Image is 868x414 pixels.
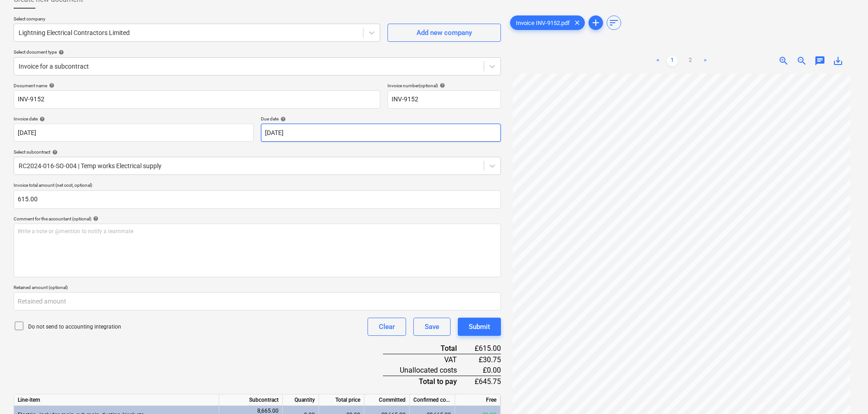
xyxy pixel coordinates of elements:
[778,55,789,66] span: zoom_in
[379,321,395,333] div: Clear
[652,55,663,66] a: Previous page
[572,17,583,28] span: clear
[413,318,451,336] button: Save
[383,365,471,376] div: Unallocated costs
[47,83,54,88] span: help
[283,394,319,406] div: Quantity
[471,343,501,354] div: £615.00
[469,321,490,333] div: Submit
[368,318,406,336] button: Clear
[14,116,254,122] div: Invoice date
[685,55,696,66] a: Page 2
[833,55,843,66] span: save_alt
[590,17,601,28] span: add
[261,124,501,142] input: Due date not specified
[279,116,286,122] span: help
[14,90,380,109] input: Document name
[471,354,501,365] div: £30.75
[261,116,501,122] div: Due date
[14,216,501,222] div: Comment for the accountant (optional)
[417,27,472,39] div: Add new company
[510,20,575,26] span: Invoice INV-9152.pdf
[14,284,501,292] p: Retained amount (optional)
[91,216,98,221] span: help
[38,116,45,122] span: help
[510,15,585,30] div: Invoice INV-9152.pdf
[608,17,619,28] span: sort
[14,124,254,142] input: Invoice date not specified
[814,55,825,66] span: chat
[425,321,439,333] div: Save
[383,343,471,354] div: Total
[471,365,501,376] div: £0.00
[796,55,807,66] span: zoom_out
[455,394,500,406] div: Free
[319,394,364,406] div: Total price
[458,318,501,336] button: Submit
[387,24,501,42] button: Add new company
[28,323,121,331] p: Do not send to accounting integration
[219,394,283,406] div: Subcontract
[14,83,380,89] div: Document name
[14,49,501,55] div: Select document type
[387,83,501,89] div: Invoice number (optional)
[410,394,455,406] div: Confirmed costs
[50,150,58,155] span: help
[14,394,219,406] div: Line-item
[383,376,471,387] div: Total to pay
[14,149,501,155] div: Select subcontract
[57,50,64,55] span: help
[14,182,501,190] p: Invoice total amount (net cost, optional)
[383,354,471,365] div: VAT
[14,292,501,310] input: Retained amount
[667,55,678,66] a: Page 1 is your current page
[387,90,501,109] input: Invoice number
[823,370,868,414] iframe: Chat Widget
[14,16,380,24] p: Select company
[364,394,410,406] div: Committed
[471,376,501,387] div: £645.75
[14,190,501,209] input: Invoice total amount (net cost, optional)
[700,55,711,66] a: Next page
[438,83,445,88] span: help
